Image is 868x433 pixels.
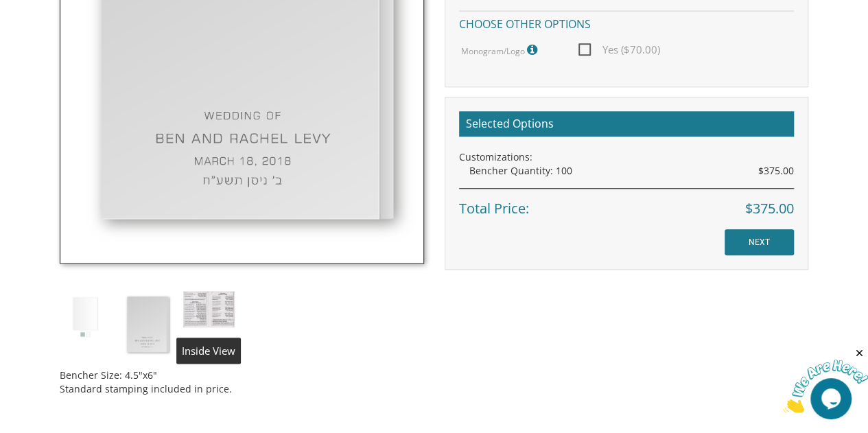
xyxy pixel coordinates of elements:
span: Yes ($70.00) [578,41,660,58]
div: Customizations: [459,150,794,164]
img: ncsy-inside.jpg [183,291,235,327]
h4: Choose other options [459,10,794,34]
div: Bencher Size: 4.5"x6" Standard stamping included in price. [60,358,423,396]
label: Monogram/Logo [461,41,541,59]
span: $375.00 [745,199,794,219]
div: Total Price: [459,188,794,219]
h2: Selected Options [459,111,794,137]
img: ncsy-02.jpg [121,291,173,358]
iframe: chat widget [783,347,868,412]
span: $375.00 [758,164,794,178]
input: NEXT [725,229,794,255]
div: Bencher Quantity: 100 [469,164,794,178]
img: ncsy.jpg [60,291,111,342]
